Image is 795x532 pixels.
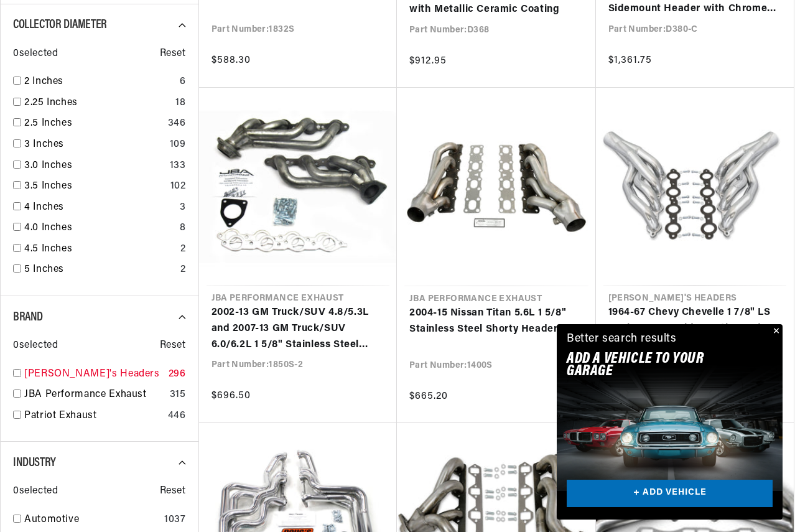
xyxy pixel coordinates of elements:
[169,366,186,383] div: 296
[24,116,163,132] a: 2.5 Inches
[24,241,175,258] a: 4.5 Inches
[24,220,175,236] a: 4.0 Inches
[160,338,186,354] span: Reset
[24,512,159,528] a: Automotive
[24,387,165,403] a: JBA Performance Exhaust
[24,262,175,278] a: 5 Inches
[13,19,107,31] span: Collector Diameter
[567,480,773,508] a: + ADD VEHICLE
[170,137,186,153] div: 109
[168,408,186,424] div: 446
[13,338,58,354] span: 0 selected
[24,158,165,174] a: 3.0 Inches
[180,74,186,90] div: 6
[24,137,165,153] a: 3 Inches
[180,262,186,278] div: 2
[24,95,170,111] a: 2.25 Inches
[567,330,677,348] div: Better search results
[409,306,583,337] a: 2004-15 Nissan Titan 5.6L 1 5/8" Stainless Steel Shorty Header
[768,324,783,339] button: Close
[170,387,186,403] div: 315
[608,305,782,353] a: 1964-67 Chevy Chevelle 1 7/8" LS Engine Swap Mid Length Header with Silver Ceramic Coating
[212,305,385,353] a: 2002-13 GM Truck/SUV 4.8/5.3L and 2007-13 GM Truck/SUV 6.0/6.2L 1 5/8" Stainless Steel Shorty Header
[24,200,175,216] a: 4 Inches
[13,483,58,500] span: 0 selected
[24,179,165,195] a: 3.5 Inches
[170,179,186,195] div: 102
[160,46,186,62] span: Reset
[13,46,58,62] span: 0 selected
[175,95,185,111] div: 18
[180,220,186,236] div: 8
[180,200,186,216] div: 3
[13,457,56,469] span: Industry
[180,241,186,258] div: 2
[567,353,742,378] h2: Add A VEHICLE to your garage
[13,311,43,324] span: Brand
[24,366,164,383] a: [PERSON_NAME]'s Headers
[160,483,186,500] span: Reset
[170,158,186,174] div: 133
[164,512,186,528] div: 1037
[24,74,175,90] a: 2 Inches
[24,408,163,424] a: Patriot Exhaust
[168,116,186,132] div: 346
